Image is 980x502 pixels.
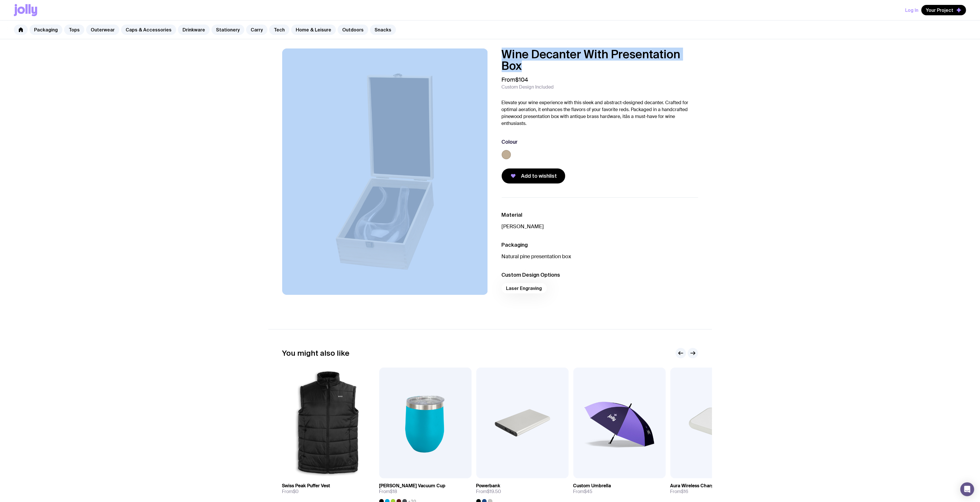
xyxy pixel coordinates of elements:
a: Custom UmbrellaFrom$45 [573,478,666,499]
h1: Wine Decanter With Presentation Box [502,48,698,72]
a: Carry [246,25,267,35]
span: $18 [390,488,397,494]
span: $16 [681,488,689,494]
h3: Powerbank [476,483,501,489]
a: Stationery [211,25,244,35]
span: From [379,489,397,494]
button: Add to wishlist [502,168,565,183]
span: $19.50 [487,488,501,494]
h3: Aura Wireless Charger [670,483,719,489]
button: Log In [905,5,918,15]
a: Drinkware [178,25,210,35]
span: Add to wishlist [521,173,557,179]
h3: Material [502,211,698,218]
a: Home & Leisure [291,25,336,35]
span: From [670,489,689,494]
a: Outerwear [86,25,119,35]
span: From [476,489,501,494]
a: Caps & Accessories [121,25,176,35]
p: Elevate your wine experience with this sleek and abstract-designed decanter. Crafted for optimal ... [502,99,698,127]
span: Custom Design Included [502,84,554,90]
h2: You might also like [282,349,350,357]
a: Outdoors [338,25,368,35]
a: Packaging [29,25,62,35]
h3: Custom Umbrella [573,483,611,489]
span: $45 [584,488,593,494]
button: Your Project [921,5,966,15]
h3: [PERSON_NAME] Vacuum Cup [379,483,446,489]
p: Natural pine presentation box [502,253,698,260]
span: $104 [516,76,528,83]
h3: Packaging [502,241,698,248]
a: Tops [64,25,84,35]
span: From [502,76,528,83]
h3: Custom Design Options [502,271,698,278]
span: From [282,489,299,494]
span: $0 [293,488,299,494]
h3: Colour [502,138,518,145]
a: Swiss Peak Puffer VestFrom$0 [282,478,375,499]
span: Your Project [926,7,953,13]
a: Snacks [370,25,396,35]
h3: Swiss Peak Puffer Vest [282,483,330,489]
a: Tech [269,25,289,35]
a: Aura Wireless ChargerFrom$16 [670,478,763,499]
p: [PERSON_NAME] [502,223,698,230]
div: Open Intercom Messenger [960,482,974,496]
span: From [573,489,593,494]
